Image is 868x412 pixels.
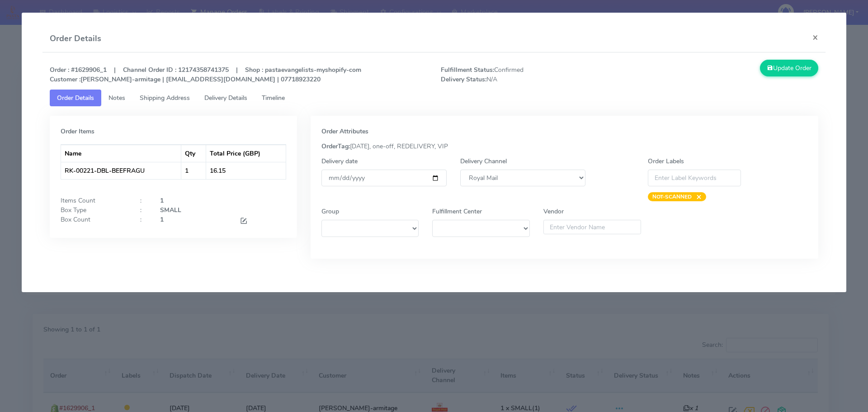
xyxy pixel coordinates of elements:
[315,142,815,151] div: [DATE], one-off, REDELIVERY, VIP
[50,66,361,84] strong: Order : #1629906_1 | Channel Order ID : 12174358741375 | Shop : pastaevangelists-myshopify-com [P...
[543,220,641,234] input: Enter Vendor Name
[133,205,153,215] div: :
[648,156,684,166] label: Order Labels
[441,66,494,74] strong: Fulfillment Status:
[321,156,358,166] label: Delivery date
[206,162,286,179] td: 16.15
[54,215,133,227] div: Box Count
[321,142,350,151] strong: OrderTag:
[57,94,94,102] span: Order Details
[50,75,80,84] strong: Customer :
[61,127,94,136] strong: Order Items
[434,65,630,84] span: Confirmed N/A
[204,94,247,102] span: Delivery Details
[181,145,206,162] th: Qty
[61,162,181,179] td: RK-00221-DBL-BEEFRAGU
[206,145,286,162] th: Total Price (GBP)
[805,25,826,49] button: Close
[133,215,153,227] div: :
[54,196,133,205] div: Items Count
[160,196,164,205] strong: 1
[460,156,507,166] label: Delivery Channel
[50,33,101,45] h4: Order Details
[321,127,368,136] strong: Order Attributes
[432,207,482,216] label: Fulfillment Center
[543,207,564,216] label: Vendor
[652,193,692,200] strong: NOT-SCANNED
[321,207,339,216] label: Group
[140,94,190,102] span: Shipping Address
[181,162,206,179] td: 1
[760,60,819,76] button: Update Order
[160,206,181,214] strong: SMALL
[648,170,741,186] input: Enter Label Keywords
[54,205,133,215] div: Box Type
[61,145,181,162] th: Name
[133,196,153,205] div: :
[262,94,285,102] span: Timeline
[441,75,486,84] strong: Delivery Status:
[160,215,164,224] strong: 1
[108,94,125,102] span: Notes
[692,192,702,201] span: ×
[50,90,819,106] ul: Tabs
